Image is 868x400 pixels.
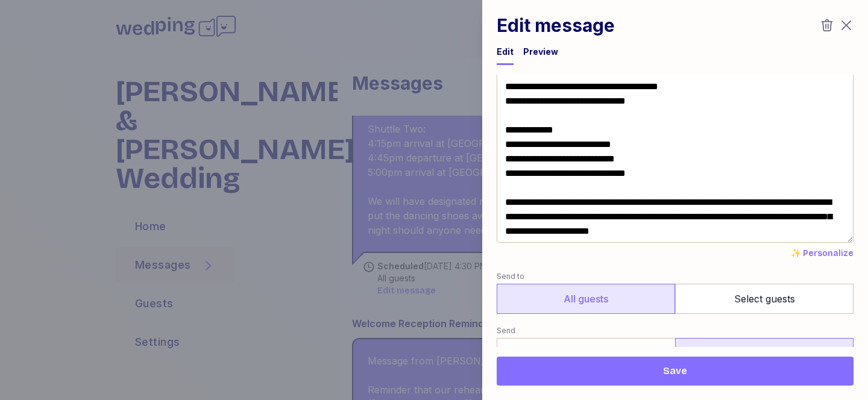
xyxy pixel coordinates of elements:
[497,46,514,58] div: Edit
[497,357,854,386] button: Save
[791,248,854,260] button: ✨ Personalize
[497,323,854,338] label: Send
[497,269,854,284] label: Send to
[675,284,854,314] label: Select guests
[523,46,558,58] div: Preview
[663,364,687,378] span: Save
[675,338,854,368] label: Later
[497,14,615,36] h1: Edit message
[497,284,675,314] label: All guests
[497,338,675,368] label: Now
